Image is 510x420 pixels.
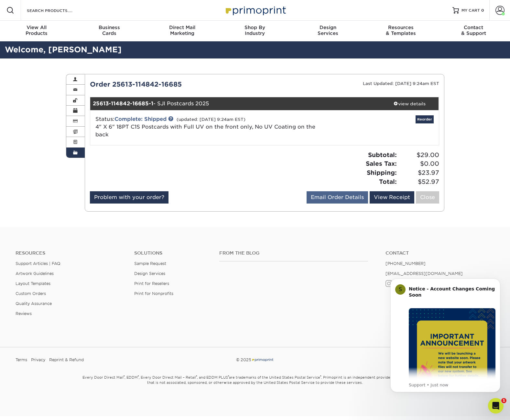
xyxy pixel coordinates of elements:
a: Custom Orders [16,291,46,296]
input: SEARCH PRODUCTS..... [26,6,89,14]
a: Artwork Guidelines [16,271,54,276]
a: Layout Templates [16,281,50,286]
a: Print for Resellers [134,281,169,286]
sup: ® [124,375,125,378]
a: Email Order Details [307,191,368,204]
a: Resources& Templates [364,21,437,41]
h4: From the Blog [219,250,368,256]
strong: 25613-114842-16685-1 [93,100,153,107]
a: Quality Assurance [16,301,52,306]
a: Privacy [31,355,45,365]
a: Sample Request [134,261,166,266]
img: Primoprint [251,357,274,362]
small: Every Door Direct Mail , EDDM , Every Door Direct Mail – Retail , and EDDM PLUS are trademarks of... [66,373,444,401]
a: 4" X 6" 18PT C1S Postcards with Full UV on the front only, No UV Coating on the back [95,124,315,138]
strong: Shipping: [367,169,397,176]
h4: Resources [16,250,125,256]
sup: ® [320,375,321,378]
span: 1 [501,398,506,403]
a: Contact& Support [437,21,510,41]
div: Industry [219,25,291,36]
div: Services [291,25,364,36]
sup: ® [138,375,139,378]
img: Primoprint [223,3,288,17]
a: Print for Nonprofits [134,291,173,296]
span: Contact [437,25,510,30]
a: Reviews [16,311,32,316]
span: Shop By [219,25,291,30]
span: $52.97 [399,177,439,186]
div: & Support [437,25,510,36]
sup: ® [196,375,197,378]
span: 0 [481,8,484,13]
a: view details [381,97,439,110]
iframe: Intercom live chat [488,398,504,414]
span: $29.00 [399,151,439,160]
a: Design Services [134,271,165,276]
h4: Solutions [134,250,209,256]
div: Marketing [146,25,219,36]
span: MY CART [461,8,480,13]
div: - SJI Postcards 2025 [90,97,381,110]
strong: Subtotal: [368,151,397,158]
strong: Sales Tax: [366,160,397,167]
a: Direct MailMarketing [146,21,219,41]
div: © 2025 [174,355,337,365]
span: $0.00 [399,159,439,168]
a: Close [416,191,439,204]
div: Order 25613-114842-16685 [85,79,265,89]
span: Direct Mail [146,25,219,30]
a: Complete: Shipped [114,116,167,122]
a: [PHONE_NUMBER] [385,261,426,266]
a: Support Articles | FAQ [16,261,60,266]
a: Terms [16,355,27,365]
span: Business [73,25,146,30]
a: Problem with your order? [90,191,168,204]
a: Contact [385,250,494,256]
sup: ® [228,375,229,378]
span: $23.97 [399,168,439,177]
span: Design [291,25,364,30]
strong: Total: [379,178,397,185]
a: View Receipt [370,191,414,204]
div: view details [381,100,439,107]
a: Reprint & Refund [49,355,84,365]
small: (updated: [DATE] 9:24am EST) [177,117,245,122]
iframe: Intercom notifications message [381,270,510,417]
a: Shop ByIndustry [219,21,291,41]
span: Resources [364,25,437,30]
a: DesignServices [291,21,364,41]
div: Status: [91,115,322,139]
div: Cards [73,25,146,36]
a: BusinessCards [73,21,146,41]
small: Last Updated: [DATE] 9:24am EST [363,81,439,86]
a: Reorder [416,115,434,123]
div: & Templates [364,25,437,36]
